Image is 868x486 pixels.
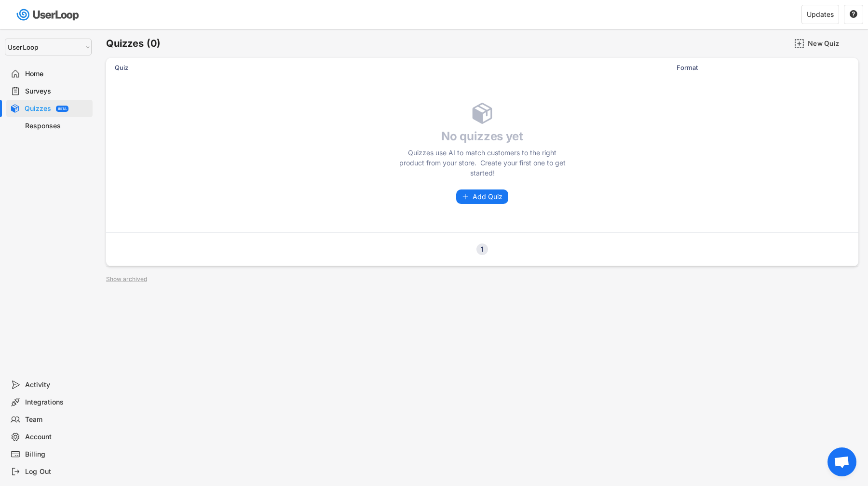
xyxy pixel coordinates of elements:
[807,11,834,18] div: Updates
[808,39,856,48] div: New Quiz
[25,432,89,442] div: Account
[827,447,856,476] div: Open chat
[25,87,89,96] div: Surveys
[14,5,82,25] img: userloop-logo-01.svg
[106,276,147,282] div: Show archived
[395,148,569,178] div: Quizzes use AI to match customers to the right product from your store. Create your first one to ...
[794,39,804,49] img: AddMajor.svg
[850,10,857,18] text: 
[25,69,89,79] div: Home
[849,10,858,19] button: 
[115,63,671,72] div: Quiz
[476,246,488,253] div: 1
[106,37,161,50] h6: Quizzes (0)
[25,380,89,390] div: Activity
[58,107,67,110] div: BETA
[25,450,89,459] div: Billing
[473,193,502,200] span: Add Quiz
[677,63,773,72] div: Format
[395,129,569,144] h4: No quizzes yet
[25,104,51,113] div: Quizzes
[25,121,89,131] div: Responses
[25,398,89,407] div: Integrations
[25,467,89,476] div: Log Out
[25,415,89,424] div: Team
[456,189,508,204] button: Add Quiz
